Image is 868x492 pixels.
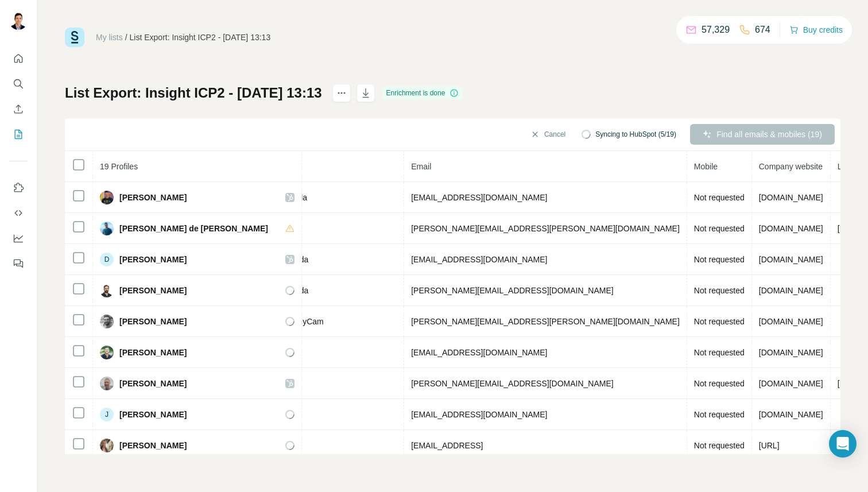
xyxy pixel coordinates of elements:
div: J [100,408,114,421]
button: Use Surfe API [9,203,28,223]
span: [EMAIL_ADDRESS] [411,441,483,450]
span: [DOMAIN_NAME] [759,379,823,388]
span: [PERSON_NAME][EMAIL_ADDRESS][PERSON_NAME][DOMAIN_NAME] [411,317,680,326]
span: [PERSON_NAME][EMAIL_ADDRESS][DOMAIN_NAME] [411,286,613,295]
span: [PERSON_NAME] [119,378,187,389]
span: [EMAIL_ADDRESS][DOMAIN_NAME] [411,348,547,357]
button: actions [332,84,351,102]
span: Syncing to HubSpot (5/19) [595,129,676,140]
button: Enrich CSV [9,99,28,119]
span: [PERSON_NAME] [119,409,187,420]
img: Avatar [100,439,114,452]
span: [PERSON_NAME][EMAIL_ADDRESS][DOMAIN_NAME] [411,379,613,388]
div: List Export: Insight ICP2 - [DATE] 13:13 [130,32,271,43]
span: [PERSON_NAME] [119,440,187,451]
span: [URL] [759,441,780,450]
span: [DOMAIN_NAME] [759,224,823,233]
span: [DOMAIN_NAME] [759,348,823,357]
span: Not requested [694,441,745,450]
li: / [125,32,127,43]
img: Avatar [100,284,114,297]
span: Email [411,162,431,171]
button: Buy credits [789,22,843,38]
span: Not requested [694,224,745,233]
p: 674 [755,23,770,37]
img: Avatar [9,11,28,30]
button: Dashboard [9,228,28,249]
span: [PERSON_NAME] [119,316,187,327]
span: [DOMAIN_NAME] [759,410,823,419]
span: Mobile [694,162,718,171]
a: My lists [96,33,123,42]
span: [EMAIL_ADDRESS][DOMAIN_NAME] [411,255,547,264]
img: Avatar [100,377,114,390]
span: Not requested [694,317,745,326]
span: [PERSON_NAME] [119,192,187,203]
button: My lists [9,124,28,145]
button: Cancel [522,124,573,145]
span: [PERSON_NAME] [119,347,187,358]
span: [PERSON_NAME][EMAIL_ADDRESS][PERSON_NAME][DOMAIN_NAME] [411,224,680,233]
span: Not requested [694,410,745,419]
span: Not requested [694,255,745,264]
img: Avatar [100,191,114,204]
span: [PERSON_NAME] de [PERSON_NAME] [119,223,268,234]
button: Search [9,73,28,94]
span: [PERSON_NAME] [119,285,187,296]
p: 57,329 [702,23,730,37]
img: Avatar [100,315,114,328]
span: [DOMAIN_NAME] [759,255,823,264]
span: [EMAIL_ADDRESS][DOMAIN_NAME] [411,410,547,419]
div: Open Intercom Messenger [829,430,857,458]
span: [DOMAIN_NAME] [759,317,823,326]
span: Company website [759,162,823,171]
span: Not requested [694,286,745,295]
button: Quick start [9,48,28,69]
button: Feedback [9,253,28,274]
h1: List Export: Insight ICP2 - [DATE] 13:13 [65,84,322,102]
div: Enrichment is done [383,86,463,100]
span: Not requested [694,348,745,357]
img: Avatar [100,222,114,235]
span: 19 Profiles [100,162,138,171]
span: [DOMAIN_NAME] [759,193,823,202]
button: Use Surfe on LinkedIn [9,177,28,198]
div: D [100,253,114,266]
span: [DOMAIN_NAME] [759,286,823,295]
span: [PERSON_NAME] [119,254,187,265]
img: Avatar [100,346,114,359]
span: [EMAIL_ADDRESS][DOMAIN_NAME] [411,193,547,202]
span: Not requested [694,379,745,388]
img: Surfe Logo [65,28,84,47]
span: Not requested [694,193,745,202]
span: Landline [838,162,868,171]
